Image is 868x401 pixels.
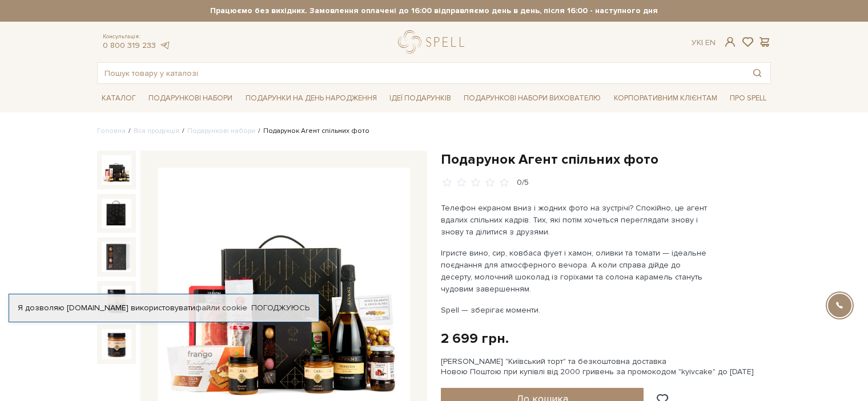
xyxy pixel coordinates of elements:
[97,6,771,16] strong: Працюємо без вихідних. Замовлення оплачені до 16:00 відправляємо день в день, після 16:00 - насту...
[195,303,247,313] a: файли cookie
[159,40,170,50] a: telegram
[609,88,722,108] a: Корпоративним клієнтам
[103,33,170,40] span: Консультація:
[459,88,605,108] a: Подарункові набори вихователю
[102,155,131,185] img: Подарунок Агент спільних фото
[103,40,156,50] a: 0 800 319 233
[102,286,131,315] img: Подарунок Агент спільних фото
[441,247,709,295] p: Ігристе вино, сир, ковбаса фует і хамон, оливки та томати — ідеальне поєднання для атмосферного в...
[441,330,509,347] div: 2 699 грн.
[97,90,140,107] a: Каталог
[251,303,310,313] a: Погоджуюсь
[102,199,131,228] img: Подарунок Агент спільних фото
[97,127,126,135] a: Головна
[441,151,771,168] h1: Подарунок Агент спільних фото
[241,90,381,107] a: Подарунки на День народження
[98,63,744,83] input: Пошук товару у каталозі
[255,126,369,136] li: Подарунок Агент спільних фото
[441,304,709,316] p: Spell — зберігає моменти.
[725,90,771,107] a: Про Spell
[398,30,469,54] a: logo
[517,177,529,188] div: 0/5
[705,38,716,47] a: En
[692,38,716,48] div: Ук
[187,127,255,135] a: Подарункові набори
[9,303,319,313] div: Я дозволяю [DOMAIN_NAME] використовувати
[134,127,179,135] a: Вся продукція
[385,90,456,107] a: Ідеї подарунків
[744,63,770,83] button: Пошук товару у каталозі
[102,242,131,272] img: Подарунок Агент спільних фото
[441,202,709,238] p: Телефон екраном вниз і жодних фото на зустрічі? Спокійно, це агент вдалих спільних кадрів. Тих, я...
[144,90,237,107] a: Подарункові набори
[701,38,703,47] span: |
[441,357,771,377] div: [PERSON_NAME] "Київський торт" та безкоштовна доставка Новою Поштою при купівлі від 2000 гривень ...
[102,329,131,359] img: Подарунок Агент спільних фото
